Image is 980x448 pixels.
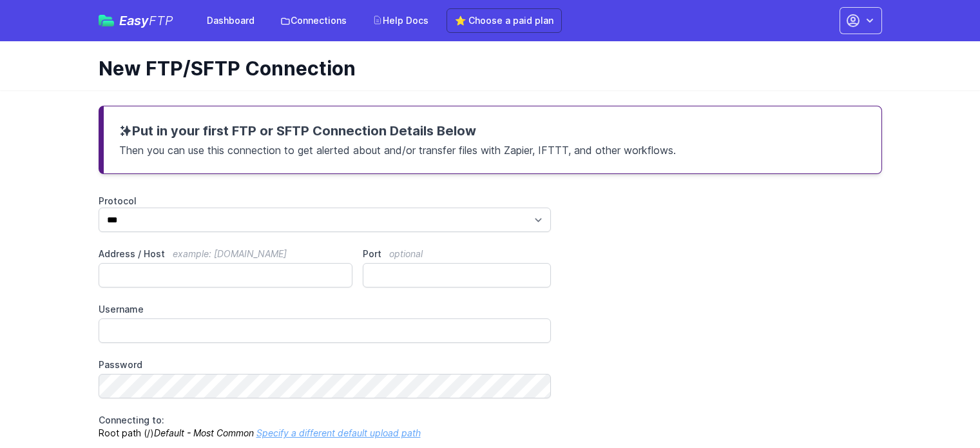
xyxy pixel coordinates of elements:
[119,122,866,140] h3: Put in your first FTP or SFTP Connection Details Below
[447,8,562,33] a: ⭐ Choose a paid plan
[99,358,552,371] label: Password
[363,248,551,260] label: Port
[99,414,164,425] span: Connecting to:
[173,248,287,259] span: example: [DOMAIN_NAME]
[389,248,423,259] span: optional
[256,427,421,438] a: Specify a different default upload path
[119,14,173,27] span: Easy
[99,248,353,260] label: Address / Host
[99,57,872,80] h1: New FTP/SFTP Connection
[365,9,436,32] a: Help Docs
[119,140,866,158] p: Then you can use this connection to get alerted about and/or transfer files with Zapier, IFTTT, a...
[99,414,552,440] p: Root path (/)
[99,14,173,27] a: EasyFTP
[154,427,254,438] i: Default - Most Common
[99,303,552,316] label: Username
[199,9,262,32] a: Dashboard
[149,13,173,28] span: FTP
[273,9,354,32] a: Connections
[99,15,114,26] img: easyftp_logo.png
[99,195,552,208] label: Protocol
